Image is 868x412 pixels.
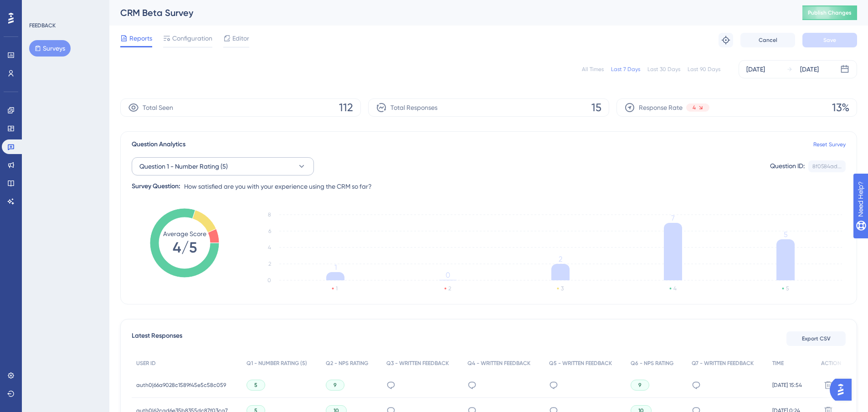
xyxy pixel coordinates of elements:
[786,331,846,346] button: Export CSV
[823,36,836,44] span: Save
[268,261,271,267] tspan: 2
[802,335,831,342] span: Export CSV
[832,100,849,115] span: 13%
[334,263,337,272] tspan: 1
[812,163,842,170] div: 8f0584ad...
[673,285,677,292] text: 4
[549,360,612,367] span: Q5 - WRITTEN FEEDBACK
[802,5,857,20] button: Publish Changes
[813,141,846,148] a: Reset Survey
[132,181,180,192] div: Survey Question:
[671,214,675,222] tspan: 7
[591,100,601,115] span: 15
[173,239,197,256] tspan: 4/5
[232,33,249,44] span: Editor
[746,64,765,75] div: [DATE]
[254,381,257,389] span: 5
[772,381,802,389] span: [DATE] 15:54
[390,102,437,113] span: Total Responses
[639,102,683,113] span: Response Rate
[830,376,857,403] iframe: UserGuiding AI Assistant Launcher
[143,102,173,113] span: Total Seen
[692,360,754,367] span: Q7 - WRITTEN FEEDBACK
[129,33,152,44] span: Reports
[582,66,604,73] div: All Times
[132,330,182,347] span: Latest Responses
[172,33,212,44] span: Configuration
[136,360,156,367] span: USER ID
[268,244,271,251] tspan: 4
[693,104,696,111] span: 4
[638,381,642,389] span: 9
[611,66,640,73] div: Last 7 Days
[267,277,271,283] tspan: 0
[559,255,562,263] tspan: 2
[132,139,185,150] span: Question Analytics
[120,6,780,19] div: CRM Beta Survey
[132,157,314,175] button: Question 1 - Number Rating (5)
[163,230,206,237] tspan: Average Score
[29,40,71,57] button: Surveys
[784,230,788,239] tspan: 5
[821,360,841,367] span: ACTION
[740,33,795,47] button: Cancel
[631,360,673,367] span: Q6 - NPS RATING
[21,2,57,13] span: Need Help?
[268,228,271,234] tspan: 6
[339,100,353,115] span: 112
[247,360,307,367] span: Q1 - NUMBER RATING (5)
[446,271,450,279] tspan: 0
[336,285,338,292] text: 1
[770,160,805,172] div: Question ID:
[386,360,449,367] span: Q3 - WRITTEN FEEDBACK
[139,161,228,172] span: Question 1 - Number Rating (5)
[136,381,226,389] span: auth0|66a9028c1589f45e5c58c059
[688,66,720,73] div: Last 90 Days
[448,285,451,292] text: 2
[800,64,819,75] div: [DATE]
[647,66,680,73] div: Last 30 Days
[808,9,852,16] span: Publish Changes
[561,285,564,292] text: 3
[29,22,56,29] div: FEEDBACK
[759,36,777,44] span: Cancel
[802,33,857,47] button: Save
[786,285,789,292] text: 5
[326,360,368,367] span: Q2 - NPS RATING
[772,360,784,367] span: TIME
[467,360,530,367] span: Q4 - WRITTEN FEEDBACK
[184,181,372,192] span: How satisfied are you with your experience using the CRM so far?
[268,211,271,218] tspan: 8
[334,381,337,389] span: 9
